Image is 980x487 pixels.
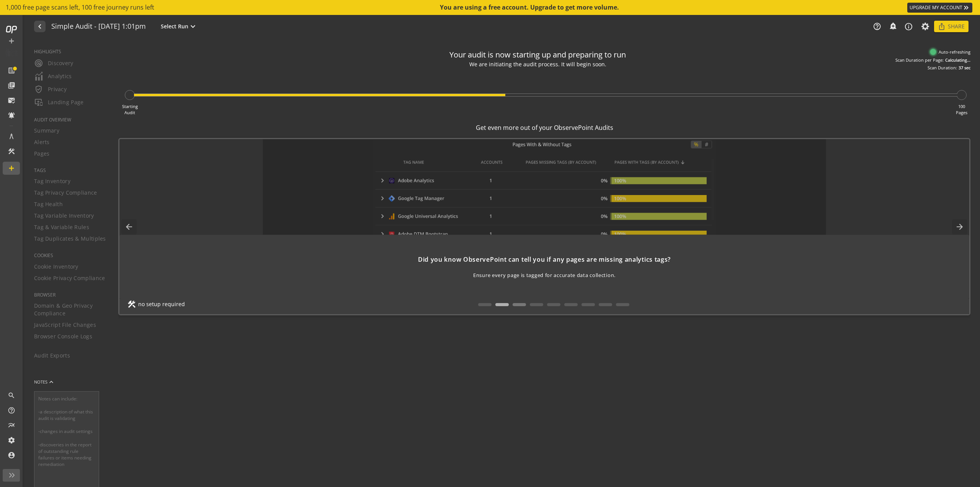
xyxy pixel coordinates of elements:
[8,164,15,172] mat-icon: add
[6,47,17,58] img: Customer Logo
[930,49,970,55] div: Auto-refreshing
[8,451,15,459] mat-icon: account_circle
[959,65,970,71] div: 37 sec
[263,139,826,235] img: slide image
[8,67,15,74] mat-icon: list_alt
[161,23,188,30] span: Select Run
[895,57,944,63] div: Scan Duration per Page:
[928,65,957,71] div: Scan Duration:
[948,20,965,33] span: Share
[956,103,967,115] div: 100 Pages
[51,23,146,31] h1: Simple Audit - 11 September 2025 | 1:01pm
[962,4,970,11] mat-icon: keyboard_double_arrow_right
[8,133,15,140] mat-icon: architecture
[159,21,199,31] button: Select Run
[35,22,43,31] mat-icon: navigate_before
[440,3,620,12] div: You are using a free account. Upgrade to get more volume.
[8,97,15,104] mat-icon: mark_email_read
[934,21,969,32] button: Share
[469,61,606,69] div: We are initiating the audit process. It will begin soon.
[122,103,138,115] div: Starting Audit
[889,22,897,30] mat-icon: add_alert
[127,255,962,264] div: Did you know ObservePoint can tell you if any pages are missing analytics tags?
[952,219,967,234] mat-icon: arrow_forward
[8,421,15,429] mat-icon: multiline_chart
[873,22,881,31] mat-icon: help_outline
[8,148,15,155] mat-icon: construction
[8,82,15,89] mat-icon: library_books
[6,3,154,12] span: 1,000 free page scans left, 100 free journey runs left
[127,300,136,309] mat-icon: construction
[904,22,913,31] mat-icon: info_outline
[938,23,946,30] mat-icon: ios_share
[473,272,616,279] span: Ensure every page is tagged for accurate data collection.
[945,57,970,63] div: Calculating...
[8,407,15,414] mat-icon: help_outline
[127,300,185,309] div: no setup required
[47,378,55,386] mat-icon: keyboard_arrow_up
[907,3,972,13] a: UPGRADE MY ACCOUNT
[8,112,15,119] mat-icon: notifications_active
[449,49,626,61] div: Your audit is now starting up and preparing to run
[8,392,15,399] mat-icon: search
[8,436,15,444] mat-icon: settings
[188,22,198,31] mat-icon: expand_more
[34,373,55,391] button: NOTES
[8,37,15,45] mat-icon: add
[118,123,970,132] div: Get even more out of your ObservePoint Audits
[121,219,137,234] mat-icon: arrow_back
